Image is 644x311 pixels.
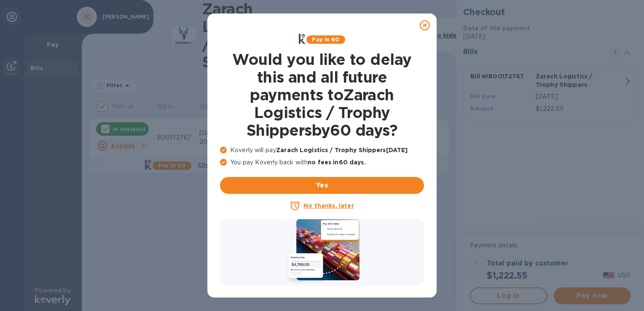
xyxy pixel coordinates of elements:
p: Koverly will pay [220,146,424,155]
b: Zarach Logistics / Trophy Shippers [DATE] [276,147,408,153]
u: No thanks, later [303,202,354,209]
p: You pay Koverly back with [220,158,424,167]
b: Pay in 60 [312,36,339,43]
h1: Would you like to delay this and all future payments to Zarach Logistics / Trophy Shippers by 60 ... [220,51,424,139]
button: Yes [220,177,424,194]
span: Yes [227,180,417,190]
b: no fees in 60 days . [308,159,365,166]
